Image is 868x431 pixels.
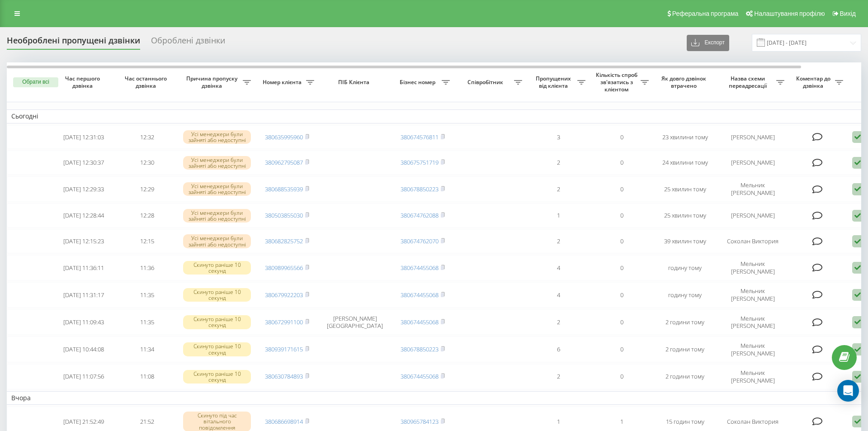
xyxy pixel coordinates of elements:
[183,75,243,89] span: Причина пропуску дзвінка
[52,229,115,253] td: [DATE] 12:15:23
[717,255,789,280] td: Мельник [PERSON_NAME]
[401,158,439,166] a: 380675751719
[754,10,825,17] span: Налаштування профілю
[52,255,115,280] td: [DATE] 11:36:11
[590,255,653,280] td: 0
[265,417,303,426] a: 380686698914
[183,315,251,329] div: Скинуто раніше 10 секунд
[590,229,653,253] td: 0
[721,75,776,89] span: Назва схеми переадресації
[52,151,115,175] td: [DATE] 12:30:37
[401,185,439,193] a: 380678850223
[527,336,590,362] td: 6
[527,204,590,227] td: 1
[401,372,439,380] a: 380674455068
[401,345,439,353] a: 380678850223
[13,77,58,87] button: Обрати всі
[590,336,653,362] td: 0
[265,211,303,219] a: 380503855030
[265,185,303,193] a: 380688535939
[717,151,789,175] td: [PERSON_NAME]
[653,229,717,253] td: 39 хвилин тому
[653,282,717,308] td: годину тому
[115,255,179,280] td: 11:36
[653,176,717,202] td: 25 хвилин тому
[527,364,590,389] td: 2
[265,318,303,326] a: 380672991100
[660,75,709,89] span: Як довго дзвінок втрачено
[319,309,391,335] td: [PERSON_NAME] [GEOGRAPHIC_DATA]
[115,176,179,202] td: 12:29
[590,176,653,202] td: 0
[837,380,859,402] div: Open Intercom Messenger
[672,10,739,17] span: Реферальна програма
[590,125,653,149] td: 0
[717,229,789,253] td: Соколан Виктория
[7,36,140,50] div: Необроблені пропущені дзвінки
[265,133,303,141] a: 380635995960
[52,309,115,335] td: [DATE] 11:09:43
[115,364,179,389] td: 11:08
[717,336,789,362] td: Мельник [PERSON_NAME]
[123,75,171,89] span: Час останнього дзвінка
[265,264,303,272] a: 380989965566
[151,36,225,50] div: Оброблені дзвінки
[717,364,789,389] td: Мельник [PERSON_NAME]
[653,255,717,280] td: годину тому
[183,288,251,302] div: Скинуто раніше 10 секунд
[265,372,303,380] a: 380630784893
[183,261,251,275] div: Скинуто раніше 10 секунд
[183,209,251,223] div: Усі менеджери були зайняті або недоступні
[527,282,590,308] td: 4
[59,75,108,89] span: Час першого дзвінка
[527,255,590,280] td: 4
[52,282,115,308] td: [DATE] 11:31:17
[653,204,717,227] td: 25 хвилин тому
[52,176,115,202] td: [DATE] 12:29:33
[401,133,439,141] a: 380674576811
[115,336,179,362] td: 11:34
[265,345,303,353] a: 380939171615
[527,151,590,175] td: 2
[183,156,251,170] div: Усі менеджери були зайняті або недоступні
[115,125,179,149] td: 12:32
[687,35,729,51] button: Експорт
[52,336,115,362] td: [DATE] 10:44:08
[840,10,856,17] span: Вихід
[326,79,383,86] span: ПІБ Клієнта
[401,264,439,272] a: 380674455068
[590,364,653,389] td: 0
[183,130,251,144] div: Усі менеджери були зайняті або недоступні
[717,282,789,308] td: Мельник [PERSON_NAME]
[527,309,590,335] td: 2
[527,125,590,149] td: 3
[52,364,115,389] td: [DATE] 11:07:56
[52,125,115,149] td: [DATE] 12:31:03
[115,229,179,253] td: 12:15
[717,309,789,335] td: Мельник [PERSON_NAME]
[653,151,717,175] td: 24 хвилини тому
[590,204,653,227] td: 0
[527,229,590,253] td: 2
[653,125,717,149] td: 23 хвилини тому
[265,237,303,245] a: 380682825752
[265,158,303,166] a: 380962795087
[396,79,442,86] span: Бізнес номер
[115,282,179,308] td: 11:35
[594,71,641,93] span: Кількість спроб зв'язатись з клієнтом
[260,79,306,86] span: Номер клієнта
[183,342,251,356] div: Скинуто раніше 10 секунд
[401,318,439,326] a: 380674455068
[265,291,303,299] a: 380679922203
[401,291,439,299] a: 380674455068
[401,211,439,219] a: 380674762088
[793,75,835,89] span: Коментар до дзвінка
[183,234,251,248] div: Усі менеджери були зайняті або недоступні
[52,204,115,227] td: [DATE] 12:28:44
[653,364,717,389] td: 2 години тому
[401,417,439,426] a: 380965784123
[590,282,653,308] td: 0
[401,237,439,245] a: 380674762070
[653,336,717,362] td: 2 години тому
[115,204,179,227] td: 12:28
